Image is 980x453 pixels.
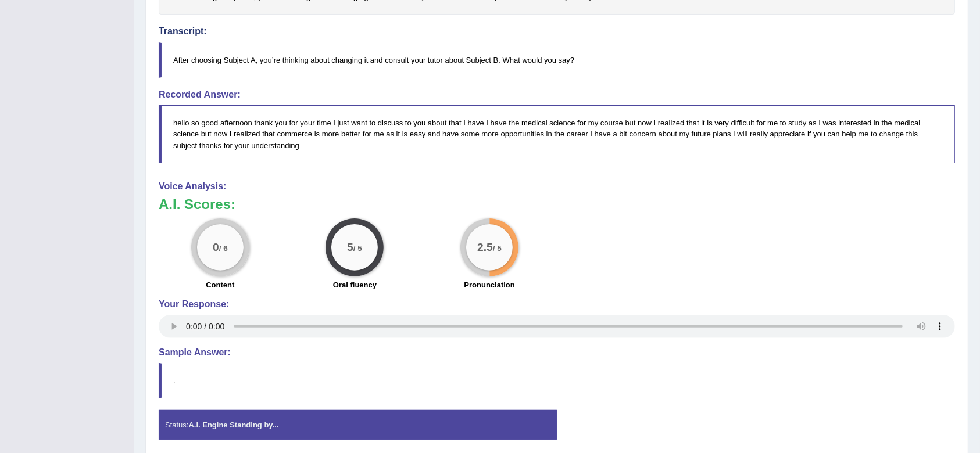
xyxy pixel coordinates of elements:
[159,363,955,398] blockquote: .
[333,279,377,290] label: Oral fluency
[206,279,234,290] label: Content
[159,299,955,310] h4: Your Response:
[348,240,354,253] big: 5
[159,42,955,78] blockquote: After choosing Subject A, you’re thinking about changing it and consult your tutor about Subject ...
[159,181,955,192] h4: Voice Analysis:
[493,244,502,253] small: / 5
[477,240,493,253] big: 2.5
[464,279,514,290] label: Pronunciation
[213,240,219,253] big: 0
[219,244,228,253] small: / 6
[159,196,235,212] b: A.I. Scores:
[159,410,557,440] div: Status:
[159,105,955,163] blockquote: hello so good afternoon thank you for your time I just want to discuss to you about that I have I...
[159,347,955,358] h4: Sample Answer:
[188,420,278,429] strong: A.I. Engine Standing by...
[353,244,362,253] small: / 5
[159,89,955,100] h4: Recorded Answer:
